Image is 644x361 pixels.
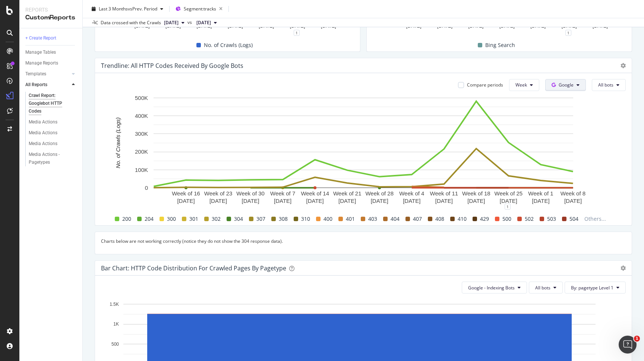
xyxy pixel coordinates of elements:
[532,198,549,204] text: [DATE]
[333,190,362,197] text: Week of 21
[101,62,243,69] div: Trendline: All HTTP Codes Received by Google Bots
[467,198,485,204] text: [DATE]
[25,34,56,42] div: + Create Report
[128,6,157,12] span: vs Prev. Period
[25,6,76,13] div: Reports
[399,190,424,197] text: Week of 4
[95,58,632,226] div: Trendline: All HTTP Codes Received by Google BotsCompare periodsWeekGoogleAll botsA chart.1200204...
[135,95,148,101] text: 500K
[115,117,121,169] text: No. of Crawls (Logs)
[101,238,626,244] p: Charts below are not working correctly (notice they do not show the 304 response data).
[212,214,221,223] span: 302
[29,151,71,166] div: Media Actions - Pagetypes
[172,190,200,197] text: Week of 16
[29,92,77,115] a: Crawl Report: Googlebot HTTP Codes
[145,185,148,191] text: 0
[306,198,324,204] text: [DATE]
[29,140,77,148] a: Media Actions
[437,23,452,29] text: [DATE]
[545,79,586,91] button: Google
[509,79,539,91] button: Week
[135,131,148,137] text: 300K
[189,214,198,223] span: 301
[468,23,483,29] text: [DATE]
[25,70,70,78] a: Templates
[29,118,77,126] a: Media Actions
[430,190,458,197] text: Week of 11
[173,3,225,15] button: Segment:tracks
[25,70,46,78] div: Templates
[562,23,577,29] text: [DATE]
[25,81,47,89] div: All Reports
[598,82,613,88] span: All bots
[196,23,212,29] text: [DATE]
[365,190,394,197] text: Week of 28
[346,214,355,223] span: 401
[571,285,613,291] span: By: pagetype Level 1
[500,198,517,204] text: [DATE]
[619,336,637,354] iframe: Intercom live chat
[528,190,553,197] text: Week of 1
[122,214,131,223] span: 200
[301,214,310,223] span: 310
[270,190,295,197] text: Week of 7
[495,190,523,197] text: Week of 25
[29,118,57,126] div: Media Actions
[25,48,77,56] a: Manage Tables
[515,82,527,88] span: Week
[368,214,377,223] span: 403
[403,198,420,204] text: [DATE]
[161,18,187,27] button: [DATE]
[164,19,179,26] span: 2025 Sep. 13th
[196,19,211,26] span: 2025 May. 31st
[569,214,578,223] span: 504
[204,41,253,50] span: No. of Crawls (Logs)
[592,79,626,91] button: All bots
[502,214,511,223] span: 500
[259,23,274,29] text: [DATE]
[435,214,444,223] span: 408
[25,81,70,89] a: All Reports
[135,167,148,173] text: 100K
[485,41,515,50] span: Bing Search
[279,214,288,223] span: 308
[193,18,220,27] button: [DATE]
[406,23,422,29] text: [DATE]
[565,30,571,36] div: 1
[593,23,608,29] text: [DATE]
[413,214,422,223] span: 407
[204,190,233,197] text: Week of 23
[29,92,73,115] div: Crawl Report: Googlebot HTTP Codes
[565,282,626,293] button: By: pagetype Level 1
[634,336,640,342] span: 1
[113,322,119,327] text: 1K
[187,19,193,26] span: vs
[290,23,305,29] text: [DATE]
[25,59,77,67] a: Manage Reports
[25,48,56,56] div: Manage Tables
[321,23,336,29] text: [DATE]
[177,198,195,204] text: [DATE]
[371,198,388,204] text: [DATE]
[391,214,400,223] span: 404
[462,190,490,197] text: Week of 18
[145,214,154,223] span: 204
[323,214,332,223] span: 400
[525,214,534,223] span: 502
[256,214,265,223] span: 307
[135,23,150,29] text: [DATE]
[499,23,515,29] text: [DATE]
[338,198,356,204] text: [DATE]
[468,285,515,291] span: Google - Indexing Bots
[89,3,166,15] button: Last 3 MonthsvsPrev. Period
[209,198,227,204] text: [DATE]
[101,94,626,207] svg: A chart.
[25,59,58,67] div: Manage Reports
[184,6,216,12] span: Segment: tracks
[29,151,77,166] a: Media Actions - Pagetypes
[561,190,585,197] text: Week of 8
[165,23,181,29] text: [DATE]
[236,190,265,197] text: Week of 30
[530,23,546,29] text: [DATE]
